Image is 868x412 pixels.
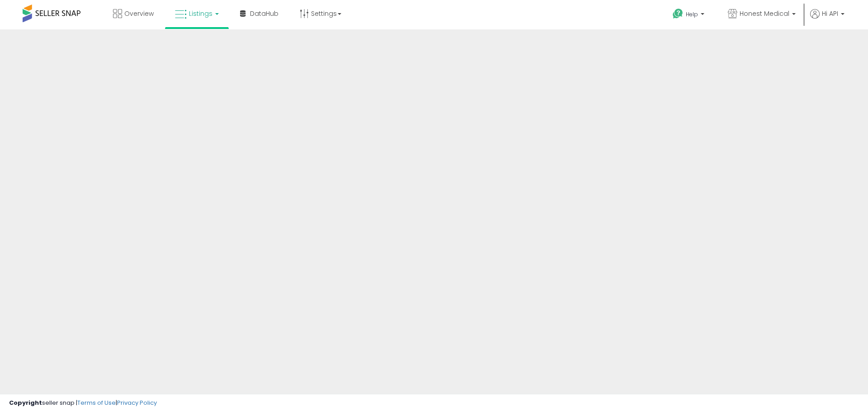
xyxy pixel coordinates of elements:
span: DataHub [250,9,278,18]
a: Privacy Policy [117,398,157,407]
span: Honest Medical [740,9,789,18]
a: Help [665,1,713,29]
span: Listings [189,9,212,18]
span: Overview [124,9,154,18]
a: Hi API [810,9,844,29]
div: seller snap | | [9,399,157,407]
span: Help [686,10,698,18]
a: Terms of Use [77,398,116,407]
i: Get Help [672,8,684,19]
span: Hi API [822,9,838,18]
strong: Copyright [9,398,42,407]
